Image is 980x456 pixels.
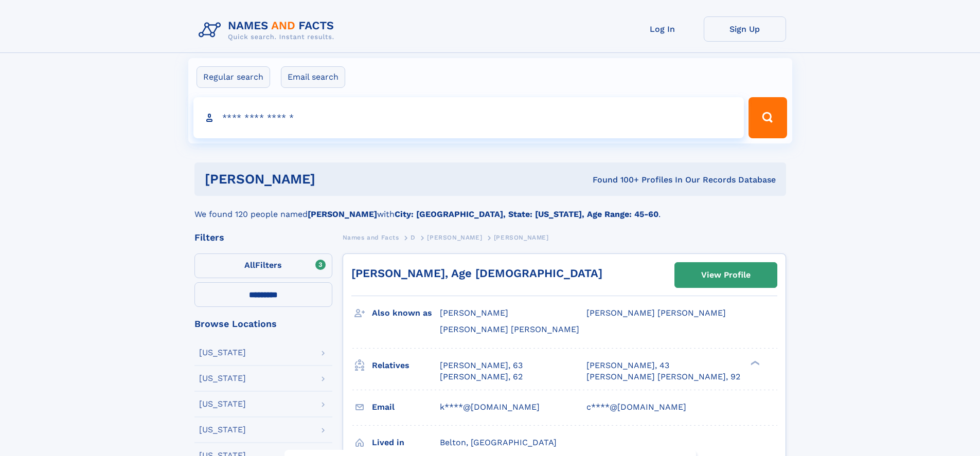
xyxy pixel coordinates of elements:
[193,97,744,138] input: search input
[395,209,658,219] b: City: [GEOGRAPHIC_DATA], State: [US_STATE], Age Range: 45-60
[343,231,399,244] a: Names and Facts
[440,360,523,371] a: [PERSON_NAME], 63
[199,400,246,408] div: [US_STATE]
[494,234,549,241] span: [PERSON_NAME]
[372,304,440,322] h3: Also known as
[411,231,416,244] a: D
[748,359,760,366] div: ❯
[440,437,557,447] span: Belton, [GEOGRAPHIC_DATA]
[194,319,332,329] div: Browse Locations
[194,253,332,278] label: Filters
[372,357,440,374] h3: Relatives
[281,66,345,88] label: Email search
[372,398,440,416] h3: Email
[440,371,523,382] a: [PERSON_NAME], 62
[194,196,786,221] div: We found 120 people named with .
[199,349,246,357] div: [US_STATE]
[621,16,704,42] a: Log In
[586,371,740,382] a: [PERSON_NAME] [PERSON_NAME], 92
[199,426,246,434] div: [US_STATE]
[675,263,777,287] a: View Profile
[427,234,482,241] span: [PERSON_NAME]
[308,209,377,219] b: [PERSON_NAME]
[244,260,255,270] span: All
[197,66,270,88] label: Regular search
[440,308,508,318] span: [PERSON_NAME]
[586,360,669,371] a: [PERSON_NAME], 43
[194,233,332,242] div: Filters
[427,231,482,244] a: [PERSON_NAME]
[411,234,416,241] span: D
[205,173,454,186] h1: [PERSON_NAME]
[749,97,787,138] button: Search Button
[372,434,440,451] h3: Lived in
[586,308,726,318] span: [PERSON_NAME] [PERSON_NAME]
[194,16,343,44] img: Logo Names and Facts
[701,263,751,287] div: View Profile
[199,374,246,382] div: [US_STATE]
[454,174,776,186] div: Found 100+ Profiles In Our Records Database
[704,16,786,42] a: Sign Up
[440,324,579,334] span: [PERSON_NAME] [PERSON_NAME]
[351,267,602,280] a: [PERSON_NAME], Age [DEMOGRAPHIC_DATA]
